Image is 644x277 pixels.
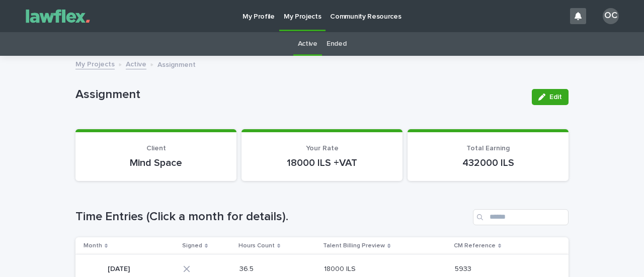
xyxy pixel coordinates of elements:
p: Month [84,240,102,251]
span: Total Earning [466,145,510,152]
p: Talent Billing Preview [323,240,385,251]
span: Your Rate [306,145,339,152]
p: Assignment [157,58,196,69]
p: Assignment [75,87,524,102]
span: Edit [549,94,562,101]
p: 18000 ILS +VAT [254,157,390,169]
a: Active [126,58,146,69]
p: Signed [182,240,202,251]
p: 18000 ILS [324,263,358,273]
input: Search [473,209,569,225]
h1: Time Entries (Click a month for details). [75,210,469,224]
p: Hours Count [238,240,275,251]
img: Gnvw4qrBSHOAfo8VMhG6 [20,6,96,26]
button: Edit [532,89,569,105]
p: [DATE] [108,263,132,273]
p: 36.5 [239,263,256,273]
a: Active [298,32,317,56]
p: 5933 [455,263,473,273]
p: Mind Space [88,157,224,169]
a: My Projects [75,58,115,69]
div: OC [603,8,619,24]
a: Ended [327,32,346,56]
p: CM Reference [454,240,496,251]
span: Client [146,145,166,152]
p: 432000 ILS [420,157,556,169]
